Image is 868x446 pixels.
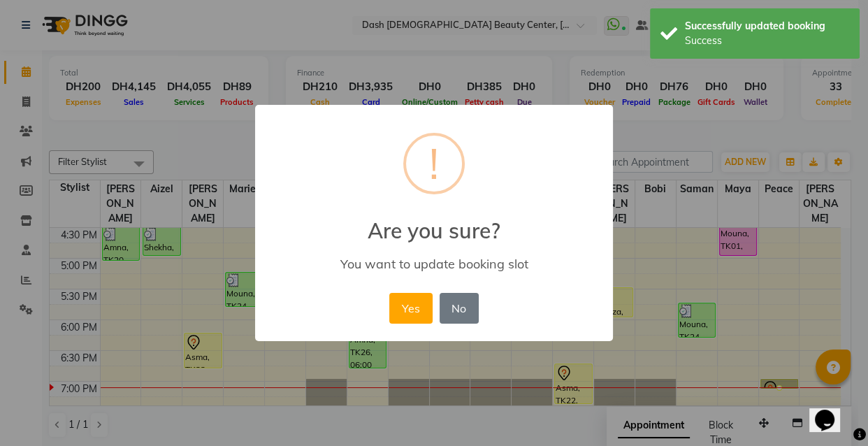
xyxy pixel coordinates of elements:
div: Successfully updated booking [685,19,849,34]
button: Yes [389,293,432,324]
iframe: chat widget [809,390,854,432]
div: You want to update booking slot [275,256,593,272]
h2: Are you sure? [255,201,613,243]
div: Success [685,34,849,48]
button: No [440,293,479,324]
div: ! [429,136,439,192]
